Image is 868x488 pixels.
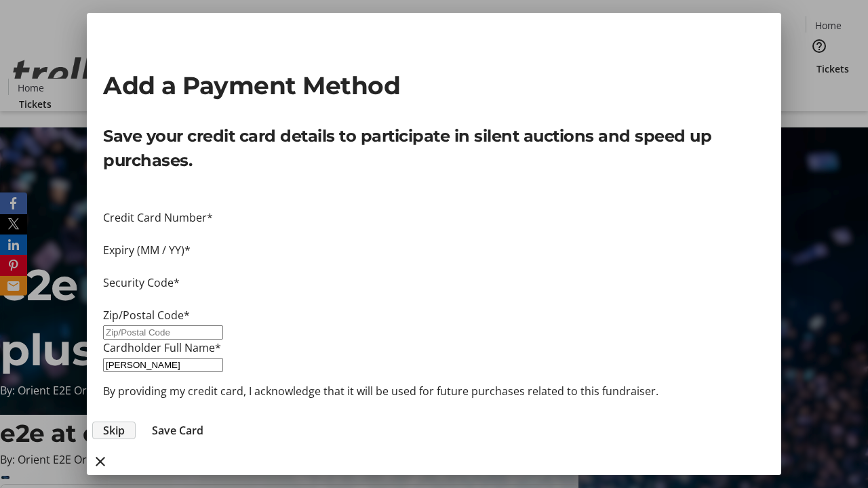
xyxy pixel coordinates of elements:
span: Save Card [152,422,203,439]
input: Card Holder Name [103,358,223,372]
span: Skip [103,422,125,439]
button: close [87,448,114,475]
iframe: Secure card number input frame [103,226,765,242]
iframe: Secure expiration date input frame [103,258,765,274]
label: Expiry (MM / YY)* [103,243,191,258]
h2: Add a Payment Method [103,67,765,104]
iframe: Secure CVC input frame [103,291,765,307]
label: Security Code* [103,275,180,290]
label: Credit Card Number* [103,210,213,225]
p: Save your credit card details to participate in silent auctions and speed up purchases. [103,124,765,173]
label: Zip/Postal Code* [103,308,190,323]
p: By providing my credit card, I acknowledge that it will be used for future purchases related to t... [103,383,765,399]
input: Zip/Postal Code [103,325,223,340]
label: Cardholder Full Name* [103,340,221,355]
button: Save Card [141,422,214,439]
button: Skip [92,422,136,439]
